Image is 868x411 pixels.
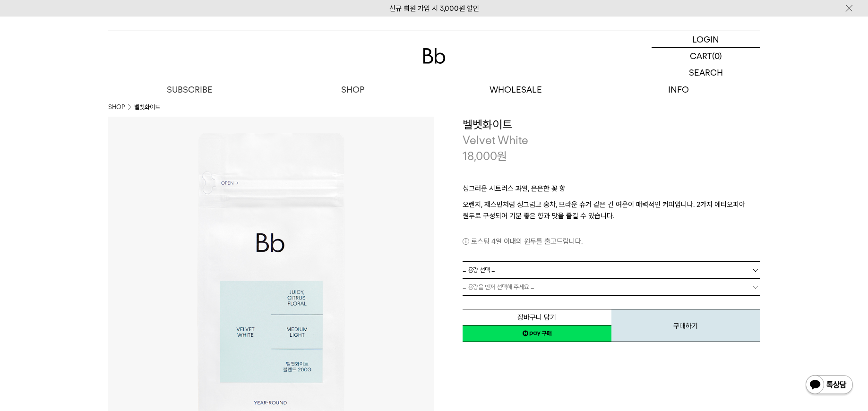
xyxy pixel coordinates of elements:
p: LOGIN [692,31,719,47]
p: WHOLESALE [434,81,597,98]
a: 신규 회원 가입 시 3,000원 할인 [389,4,479,13]
p: 18,000 [463,148,507,164]
p: SEARCH [689,64,723,81]
li: 벨벳화이트 [134,103,160,112]
a: 새창 [463,325,611,342]
button: 구매하기 [611,309,760,342]
a: LOGIN [652,31,760,48]
p: Velvet White [463,132,760,148]
span: 원 [497,149,507,163]
span: = 용량 선택 = [463,262,495,278]
p: (0) [712,48,722,64]
a: SUBSCRIBE [108,81,271,98]
button: 장바구니 담기 [463,309,611,325]
h3: 벨벳화이트 [463,117,760,133]
a: SHOP [271,81,434,98]
p: INFO [597,81,760,98]
span: = 용량을 먼저 선택해 주세요 = [463,279,534,295]
a: CART (0) [652,48,760,64]
p: CART [690,48,712,64]
img: 로고 [423,48,446,64]
p: 싱그러운 시트러스 과일, 은은한 꽃 향 [463,183,760,199]
p: 오렌지, 재스민처럼 싱그럽고 홍차, 브라운 슈거 같은 긴 여운이 매력적인 커피입니다. 2가지 에티오피아 원두로 구성되어 기분 좋은 향과 맛을 즐길 수 있습니다. [463,199,760,222]
img: 카카오톡 채널 1:1 채팅 버튼 [805,374,854,397]
p: 로스팅 4일 이내의 원두를 출고드립니다. [463,236,760,247]
a: SHOP [108,103,125,112]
